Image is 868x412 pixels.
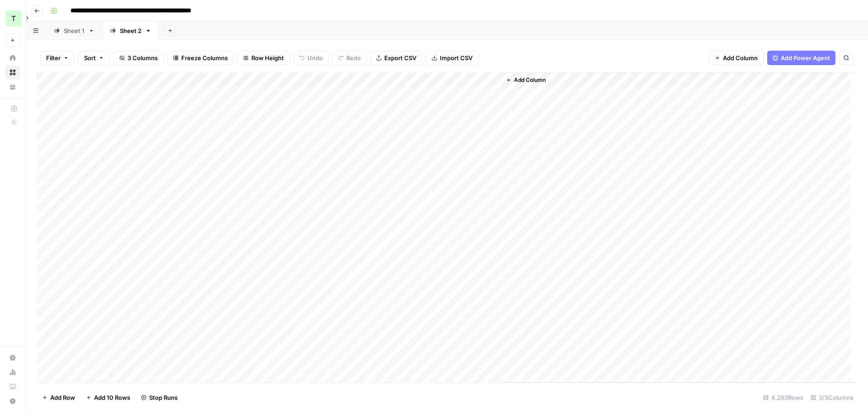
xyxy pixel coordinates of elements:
button: Help + Support [5,394,20,408]
div: 3/3 Columns [807,390,857,405]
span: Add Column [723,53,758,62]
span: Add Power Agent [781,53,830,62]
span: Add 10 Rows [94,393,130,402]
a: Usage [5,365,20,379]
button: Redo [332,51,367,65]
button: Sort [78,51,110,65]
div: 4,263 Rows [759,390,807,405]
button: Filter [40,51,75,65]
button: Export CSV [370,51,422,65]
div: Sheet 1 [64,26,85,35]
a: Browse [5,65,20,80]
button: Freeze Columns [167,51,234,65]
button: Row Height [237,51,290,65]
a: Settings [5,350,20,365]
button: Undo [293,51,329,65]
a: Sheet 2 [102,22,159,40]
button: Stop Runs [136,390,183,405]
button: Add Power Agent [767,51,835,65]
span: Add Column [514,76,546,84]
span: Freeze Columns [181,53,228,62]
button: Add Row [37,390,80,405]
span: Import CSV [440,53,472,62]
button: Workspace: TY SEO Team [5,7,20,30]
span: Undo [307,53,323,62]
button: 3 Columns [113,51,164,65]
span: Filter [46,53,61,62]
a: Sheet 1 [46,22,102,40]
span: Export CSV [384,53,416,62]
span: Row Height [251,53,284,62]
span: Sort [84,53,96,62]
span: Redo [346,53,361,62]
a: Home [5,51,20,65]
span: Stop Runs [149,393,178,402]
div: Sheet 2 [120,26,142,35]
button: Add Column [709,51,764,65]
span: Add Row [50,393,75,402]
a: Learning Hub [5,379,20,394]
button: Add Column [502,74,549,86]
a: Your Data [5,80,20,94]
button: Import CSV [426,51,478,65]
span: 3 Columns [127,53,158,62]
span: T [11,13,16,24]
button: Add 10 Rows [80,390,136,405]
